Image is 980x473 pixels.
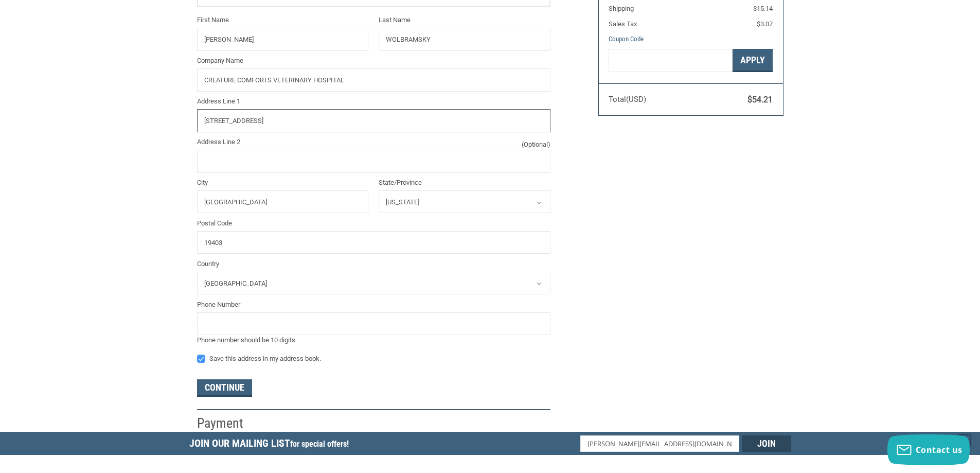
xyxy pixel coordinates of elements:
button: Watch it later [99,208,156,226]
button: Watch Video [102,183,156,202]
label: Save this address in my address book. [197,355,550,363]
strong: REPORTED [26,72,63,80]
button: Continue [197,379,252,397]
span: $54.21 [747,95,773,104]
label: City [197,178,369,188]
label: Country [197,259,550,269]
label: Address Line 1 [197,96,550,107]
label: Phone Number [197,300,550,310]
div: NVA CyberSecurity [22,7,100,17]
span: Sales Tax [609,20,637,28]
span: $3.07 [757,20,773,28]
img: 1755887412032553598.png [1,1,22,22]
label: First Name [197,15,369,25]
p: Please watch this 2-minute video to review the warning signs from the recent phishing email so th... [17,123,147,164]
small: (Optional) [522,139,550,150]
span: Total (USD) [609,95,646,104]
button: Apply [733,49,773,72]
input: Join [742,435,791,452]
button: Contact us [887,434,970,465]
h2: Payment [197,415,257,432]
span: $15.14 [753,5,773,12]
input: Gift Certificate or Coupon Code [609,49,733,72]
img: 1755887412032553598.png [7,7,17,17]
label: State/Province [379,178,550,188]
label: Postal Code [197,218,550,229]
h5: Join Our Mailing List [189,432,354,458]
span: for special offers! [290,439,349,449]
p: Phishing is getting sophisticated, with red flags less apparent. Any email that is suspicious, SP... [17,47,147,89]
div: Phone number should be 10 digits [197,335,550,345]
input: Email [580,435,739,452]
span: Shipping [609,5,634,12]
a: Coupon Code [609,35,644,43]
label: Address Line 2 [197,137,550,147]
label: Last Name [379,15,550,25]
span: Contact us [916,444,963,456]
label: Company Name [197,56,550,66]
